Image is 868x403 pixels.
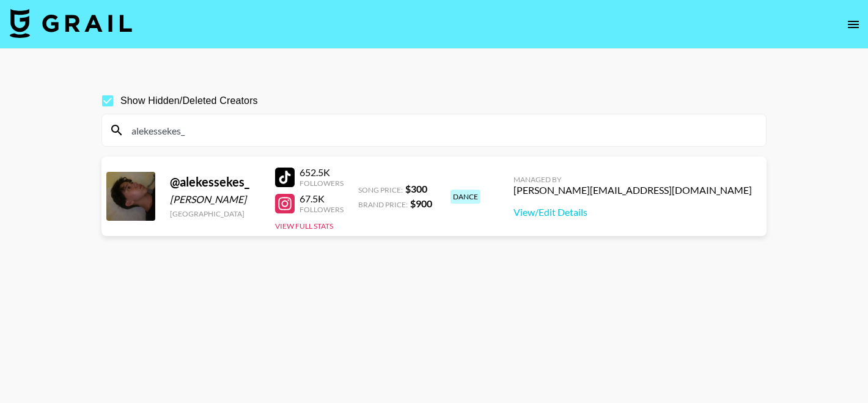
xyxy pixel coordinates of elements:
[124,120,759,140] input: Search by User Name
[513,175,752,184] div: Managed By
[513,184,752,196] div: [PERSON_NAME][EMAIL_ADDRESS][DOMAIN_NAME]
[513,206,752,218] a: View/Edit Details
[300,166,344,179] div: 652.5K
[358,200,408,209] span: Brand Price:
[405,183,427,194] strong: $ 300
[451,190,480,204] div: dance
[120,94,258,108] span: Show Hidden/Deleted Creators
[170,174,260,190] div: @ alekessekes_
[300,193,344,205] div: 67.5K
[300,179,344,188] div: Followers
[410,198,432,209] strong: $ 900
[170,209,260,218] div: [GEOGRAPHIC_DATA]
[300,205,344,214] div: Followers
[10,9,132,38] img: Grail Talent
[841,12,866,37] button: open drawer
[275,221,333,231] button: View Full Stats
[170,193,260,205] div: [PERSON_NAME]
[358,185,403,194] span: Song Price:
